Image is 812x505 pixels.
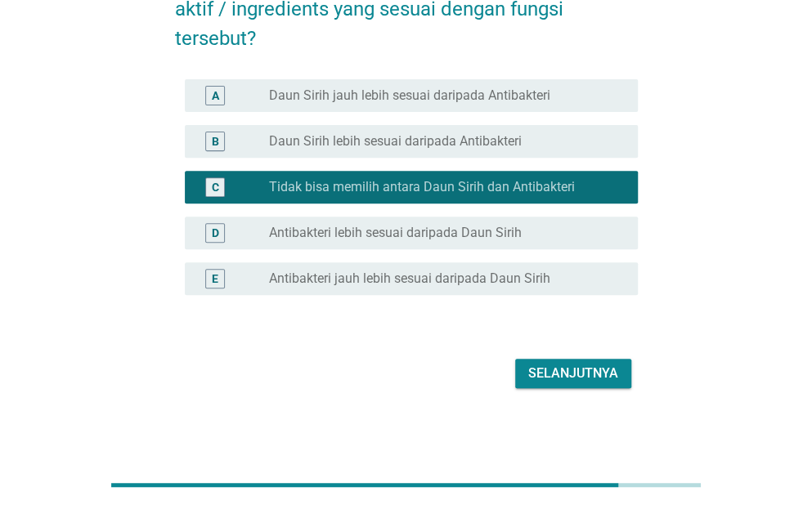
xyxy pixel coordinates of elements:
div: B [212,132,219,150]
label: Tidak bisa memilih antara Daun Sirih dan Antibakteri [269,179,575,195]
label: Antibakteri jauh lebih sesuai daripada Daun Sirih [269,270,550,287]
div: Selanjutnya [528,364,618,383]
label: Daun Sirih jauh lebih sesuai daripada Antibakteri [269,87,550,104]
label: Antibakteri lebih sesuai daripada Daun Sirih [269,225,522,241]
div: E [212,270,218,287]
label: Daun Sirih lebih sesuai daripada Antibakteri [269,133,522,150]
div: A [212,87,219,104]
button: Selanjutnya [515,359,631,388]
div: C [212,178,219,195]
div: D [212,224,219,241]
